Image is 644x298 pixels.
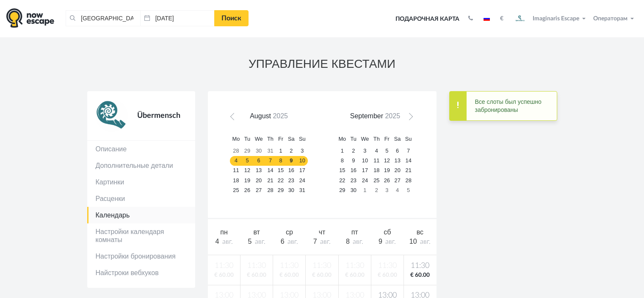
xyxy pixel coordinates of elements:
[351,228,358,236] span: пт
[392,146,403,156] a: 6
[500,16,503,22] strong: €
[359,146,371,156] a: 3
[6,8,54,28] img: logo
[336,175,348,185] a: 22
[87,223,195,248] a: Настройки календаря комнаты
[248,238,252,245] span: 5
[253,228,260,236] span: вт
[244,136,250,142] span: Tuesday
[591,14,638,23] button: Операторам
[299,136,306,142] span: Sunday
[371,146,382,156] a: 4
[87,141,195,157] a: Описание
[382,166,392,175] a: 19
[336,156,348,166] a: 8
[350,112,383,120] span: September
[297,185,308,195] a: 31
[359,166,371,175] a: 17
[128,100,187,132] div: Übermensch
[66,10,140,26] input: Город или название квеста
[286,185,297,195] a: 30
[348,166,359,175] a: 16
[297,175,308,185] a: 24
[348,146,359,156] a: 2
[286,228,293,236] span: ср
[287,238,298,245] span: авг.
[392,185,403,195] a: 4
[87,207,195,223] a: Календарь
[140,10,215,26] input: Дата
[242,175,253,185] a: 19
[382,175,392,185] a: 26
[392,166,403,175] a: 20
[338,136,346,142] span: Monday
[87,248,195,265] a: Настройки бронирования
[87,58,557,71] h3: УПРАВЛЕНИЕ КВЕСТАМИ
[351,136,357,142] span: Tuesday
[379,238,382,245] span: 9
[417,228,423,236] span: вс
[392,10,462,28] a: Подарочная карта
[286,175,297,185] a: 23
[320,238,331,245] span: авг.
[252,146,265,156] a: 30
[214,10,249,26] a: Поиск
[297,156,308,166] a: 10
[242,185,253,195] a: 26
[384,228,391,236] span: сб
[392,175,403,185] a: 27
[406,115,412,122] span: Next
[336,185,348,195] a: 29
[276,156,286,166] a: 8
[286,166,297,175] a: 16
[420,238,431,245] span: авг.
[242,156,253,166] a: 5
[382,156,392,166] a: 12
[276,175,286,185] a: 22
[255,136,263,142] span: Wednesday
[371,175,382,185] a: 25
[242,166,253,175] a: 12
[265,166,276,175] a: 14
[242,146,253,156] a: 29
[265,185,276,195] a: 28
[533,14,579,22] span: Imaginaris Escape
[252,185,265,195] a: 27
[348,175,359,185] a: 23
[348,185,359,195] a: 30
[403,175,414,185] a: 28
[232,115,238,122] span: Prev
[593,16,627,22] span: Операторам
[230,166,242,175] a: 11
[252,156,265,166] a: 6
[371,185,382,195] a: 2
[382,146,392,156] a: 5
[359,175,371,185] a: 24
[392,156,403,166] a: 13
[286,146,297,156] a: 2
[348,156,359,166] a: 9
[229,112,241,125] a: Prev
[361,136,369,142] span: Wednesday
[406,271,435,279] span: € 60.00
[297,166,308,175] a: 17
[394,136,401,142] span: Saturday
[276,185,286,195] a: 29
[220,228,228,236] span: пн
[409,238,417,245] span: 10
[267,136,274,142] span: Thursday
[405,136,412,142] span: Sunday
[222,238,233,245] span: авг.
[252,166,265,175] a: 13
[276,166,286,175] a: 15
[510,10,589,27] button: Imaginaris Escape
[385,238,396,245] span: авг.
[255,238,265,245] span: авг.
[371,156,382,166] a: 11
[359,185,371,195] a: 1
[87,265,195,281] a: Найстроки вебхуков
[336,146,348,156] a: 1
[403,166,414,175] a: 21
[449,91,557,121] div: Все слоты был успешно забронированы
[230,175,242,185] a: 18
